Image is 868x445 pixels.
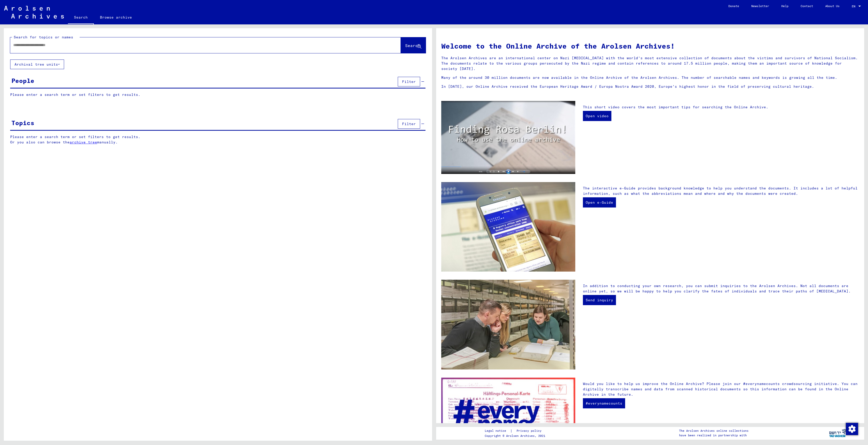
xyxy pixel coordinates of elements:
a: Send inquiry [583,295,616,305]
a: archive tree [70,140,97,144]
a: Search [68,11,94,24]
button: Search [401,37,426,53]
img: inquiries.jpg [441,280,576,369]
p: Would you like to help us improve the Online Archive? Please join our #everynamecounts crowdsourc... [583,381,859,397]
img: yv_logo.png [828,427,847,439]
button: Archival tree units [10,60,64,69]
p: Please enter a search term or set filters to get results. [10,92,425,97]
p: This short video covers the most important tips for searching the Online Archive. [583,105,859,110]
img: Change consent [846,423,858,435]
span: Filter [402,79,416,84]
p: The interactive e-Guide provides background knowledge to help you understand the documents. It in... [583,186,859,196]
div: Change consent [846,423,858,435]
img: video.jpg [441,101,576,174]
div: Topics [11,118,34,127]
p: In addition to conducting your own research, you can submit inquiries to the Arolsen Archives. No... [583,283,859,294]
button: Filter [398,119,420,129]
mat-label: Search for topics or names [14,35,73,39]
p: The Arolsen Archives are an international center on Nazi [MEDICAL_DATA] with the world’s most ext... [441,55,859,71]
a: Browse archive [94,11,138,23]
p: Please enter a search term or set filters to get results. Or you also can browse the manually. [10,134,426,145]
a: Privacy policy [512,428,548,434]
p: Many of the around 30 million documents are now available in the Online Archive of the Arolsen Ar... [441,75,859,80]
h1: Welcome to the Online Archive of the Arolsen Archives! [441,41,859,51]
a: Open e-Guide [583,197,616,207]
span: Filter [402,122,416,126]
p: In [DATE], our Online Archive received the European Heritage Award / Europa Nostra Award 2020, Eu... [441,84,859,89]
span: Search [405,43,420,48]
img: Arolsen_neg.svg [4,6,64,19]
span: EN [852,5,857,8]
img: eguide.jpg [441,182,576,272]
div: | [485,428,548,434]
p: Copyright © Arolsen Archives, 2021 [485,434,548,438]
a: #everynamecounts [583,398,625,408]
p: The Arolsen Archives online collections [679,428,748,433]
a: Legal notice [485,428,510,434]
div: People [11,76,34,85]
button: Filter [398,77,420,86]
a: Open video [583,111,611,121]
p: have been realized in partnership with [679,433,748,438]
